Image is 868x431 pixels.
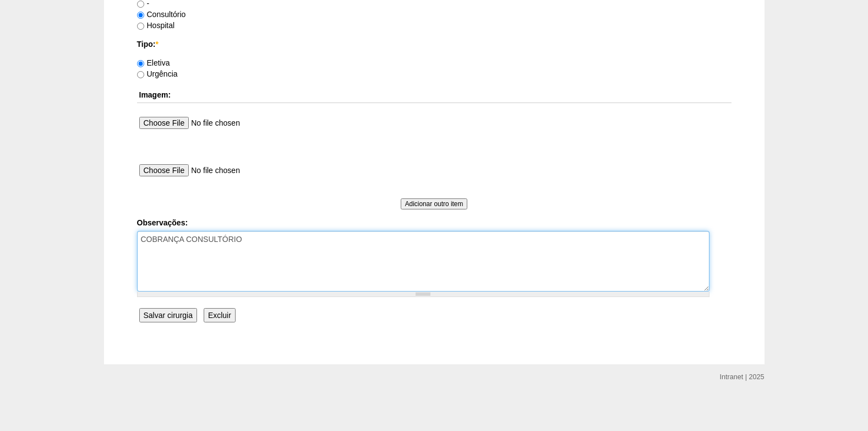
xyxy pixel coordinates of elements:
label: Urgência [137,69,178,78]
input: - [137,1,144,8]
input: Urgência [137,71,144,78]
input: Excluir [204,308,236,322]
div: Intranet | 2025 [720,371,765,382]
th: Imagem: [137,87,731,103]
label: Consultório [137,10,186,19]
input: Adicionar outro item [401,198,468,209]
textarea: COBRANÇA CONSULTÓRIO [137,231,709,292]
label: Eletiva [137,58,170,67]
span: Este campo é obrigatório. [155,40,158,49]
label: Tipo: [137,39,731,50]
label: Observações: [137,217,731,228]
label: Hospital [137,21,175,30]
input: Consultório [137,12,144,19]
input: Salvar cirurgia [139,308,197,322]
input: Eletiva [137,60,144,67]
input: Hospital [137,23,144,30]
